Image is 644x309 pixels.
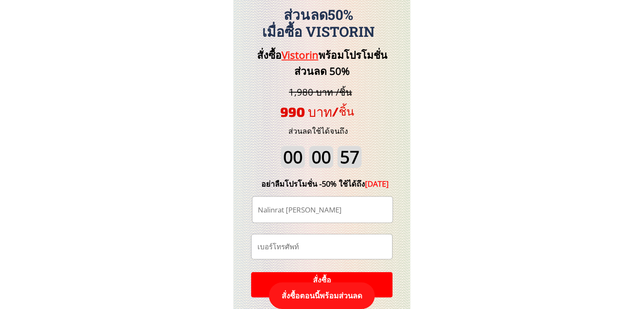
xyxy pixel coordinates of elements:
p: สั่งซื้อ พร้อมรับข้อเสนอพิเศษ [251,272,392,298]
span: 990 บาท [280,104,332,119]
p: สั่งซื้อตอนนี้พร้อมส่วนลด [269,282,375,309]
span: Vistorin [282,48,318,62]
input: ชื่อ-นามสกุล [256,197,389,223]
span: /ชิ้น [332,104,354,118]
div: อย่าลืมโปรโมชั่น -50% ใช้ได้ถึง [249,178,402,190]
span: 1,980 บาท /ชิ้น [289,86,352,98]
h3: ส่วนลด50% เมื่อซื้อ Vistorin [229,6,408,40]
h3: สั่งซื้อ พร้อมโปรโมชั่นส่วนลด 50% [243,47,401,80]
span: [DATE] [365,179,389,189]
h3: ส่วนลดใช้ได้จนถึง [277,125,359,137]
input: เบอร์โทรศัพท์ [255,235,388,259]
